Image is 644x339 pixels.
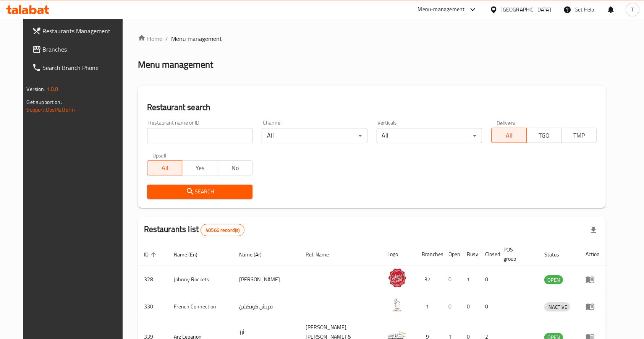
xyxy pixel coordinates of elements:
[144,224,245,236] h2: Restaurants list
[586,302,600,311] div: Menu
[138,293,168,320] td: 330
[217,160,252,175] button: No
[182,160,217,175] button: Yes
[147,102,597,113] h2: Restaurant search
[461,293,479,320] td: 0
[147,128,252,143] input: Search for restaurant name or ID..
[382,243,416,266] th: Logo
[43,26,125,36] span: Restaurants Management
[544,275,563,284] div: OPEN
[174,250,207,259] span: Name (En)
[168,266,233,293] td: Johnny Rockets
[43,63,125,72] span: Search Branch Phone
[418,5,465,14] div: Menu-management
[544,250,569,259] span: Status
[443,266,461,293] td: 0
[306,250,339,259] span: Ref. Name
[26,58,131,77] a: Search Branch Phone
[27,84,45,94] span: Version:
[416,266,443,293] td: 37
[26,40,131,58] a: Branches
[565,130,594,141] span: TMP
[152,152,167,158] label: Upsell
[584,221,603,239] div: Export file
[388,295,407,315] img: French Connection
[388,268,407,287] img: Johnny Rockets
[479,293,498,320] td: 0
[561,128,597,143] button: TMP
[27,105,75,115] a: Support.OpsPlatform
[461,243,479,266] th: Busy
[491,128,527,143] button: All
[168,293,233,320] td: French Connection
[416,293,443,320] td: 1
[497,120,516,125] label: Delivery
[479,266,498,293] td: 0
[416,243,443,266] th: Branches
[138,34,606,43] nav: breadcrumb
[147,160,183,175] button: All
[239,250,272,259] span: Name (Ar)
[377,128,482,143] div: All
[504,245,529,263] span: POS group
[27,97,62,107] span: Get support on:
[586,275,600,284] div: Menu
[501,5,551,14] div: [GEOGRAPHIC_DATA]
[47,84,58,94] span: 1.0.0
[479,243,498,266] th: Closed
[544,302,570,311] div: INACTIVE
[147,185,252,199] button: Search
[262,128,367,143] div: All
[185,162,214,174] span: Yes
[220,162,249,174] span: No
[631,5,634,14] span: T
[201,224,244,236] div: Total records count
[544,276,563,284] span: OPEN
[544,303,570,311] span: INACTIVE
[150,162,180,174] span: All
[171,34,222,43] span: Menu management
[165,34,168,43] li: /
[201,227,244,234] span: 40566 record(s)
[443,243,461,266] th: Open
[153,187,246,196] span: Search
[530,130,559,141] span: TGO
[495,130,524,141] span: All
[138,34,162,43] a: Home
[443,293,461,320] td: 0
[233,266,299,293] td: [PERSON_NAME]
[138,58,213,71] h2: Menu management
[138,266,168,293] td: 328
[233,293,299,320] td: فرنش كونكشن
[43,45,125,54] span: Branches
[526,128,562,143] button: TGO
[144,250,159,259] span: ID
[579,243,606,266] th: Action
[461,266,479,293] td: 1
[26,22,131,40] a: Restaurants Management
